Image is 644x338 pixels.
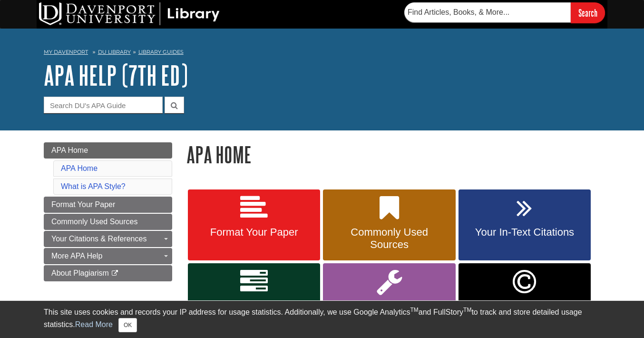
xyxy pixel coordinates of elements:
span: Format Your Paper [51,200,115,209]
form: Searches DU Library's articles, books, and more [404,2,605,23]
span: About Plagiarism [51,269,109,277]
sup: TM [410,307,418,313]
a: Commonly Used Sources [323,189,455,261]
i: This link opens in a new window [111,270,119,277]
nav: breadcrumb [44,46,600,61]
sup: TM [463,307,471,313]
span: APA Home [51,146,88,154]
a: Format Your Paper [188,189,320,261]
div: This site uses cookies and records your IP address for usage statistics. Additionally, we use Goo... [44,307,600,332]
a: Your Citations & References [44,231,172,247]
a: Your In-Text Citations [459,189,591,261]
a: APA Home [61,164,98,172]
span: Your Citations & References [51,235,146,243]
a: APA Home [44,142,172,159]
input: Search [571,2,605,23]
span: More APA Help [51,252,102,260]
a: Read More [75,320,113,328]
a: Link opens in new window [459,263,591,336]
a: Format Your Paper [44,197,172,213]
a: About Plagiarism [44,265,172,281]
a: Your Reference List [188,263,320,336]
a: What is APA Style? [61,182,126,190]
a: My Davenport [44,48,88,56]
span: Your In-Text Citations [466,226,584,239]
span: Commonly Used Sources [330,226,448,251]
a: More APA Help [323,263,455,336]
span: Commonly Used Sources [51,218,137,226]
img: DU Library [39,2,220,25]
button: Close [118,318,137,332]
a: DU Library [98,49,131,55]
input: Search DU's APA Guide [44,97,163,113]
a: APA Help (7th Ed) [44,60,188,90]
h1: APA Home [186,142,600,167]
span: Format Your Paper [195,226,313,239]
input: Find Articles, Books, & More... [404,2,571,22]
a: Library Guides [138,49,184,55]
a: More APA Help [44,248,172,264]
a: Commonly Used Sources [44,214,172,230]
